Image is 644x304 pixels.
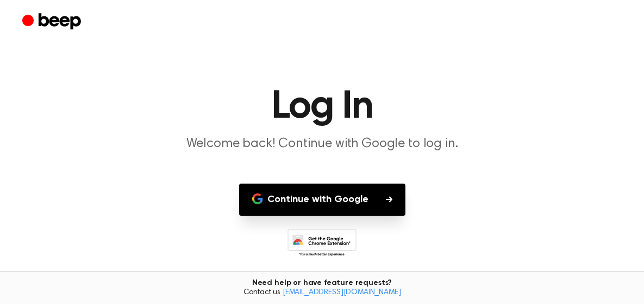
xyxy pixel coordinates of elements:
[7,288,637,298] span: Contact us
[114,135,531,153] p: Welcome back! Continue with Google to log in.
[283,289,401,296] a: [EMAIL_ADDRESS][DOMAIN_NAME]
[44,87,601,126] h1: Log In
[239,184,405,216] button: Continue with Google
[22,11,84,33] a: Beep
